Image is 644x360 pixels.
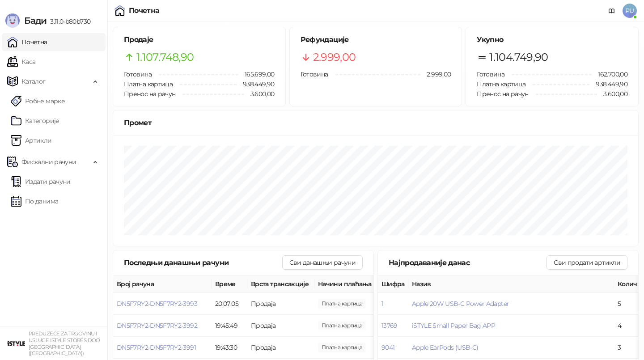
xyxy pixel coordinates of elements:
[381,322,398,330] button: 13769
[117,343,196,352] button: DN5F7RY2-DN5F7RY2-3991
[408,275,614,293] th: Назив
[301,70,328,78] span: Готовина
[314,275,404,293] th: Начини плаћања
[238,69,275,79] span: 165.699,00
[605,4,619,18] a: Документација
[477,90,528,98] span: Пренос на рачун
[117,322,197,330] button: DN5F7RY2-DN5F7RY2-3992
[247,337,314,359] td: Продаја
[318,343,366,352] span: 111.419,24
[318,299,366,309] span: 40.290,00
[212,315,247,337] td: 19:45:49
[113,275,212,293] th: Број рачуна
[212,293,247,315] td: 20:07:05
[318,321,366,330] span: 3.590,00
[592,69,627,79] span: 162.700,00
[29,330,100,356] small: PREDUZEĆE ZA TRGOVINU I USLUGE ISTYLE STORES DOO [GEOGRAPHIC_DATA] ([GEOGRAPHIC_DATA])
[237,79,275,89] span: 938.449,90
[301,34,451,45] h5: Рефундације
[129,7,160,14] div: Почетна
[247,315,314,337] td: Продаја
[47,17,90,25] span: 3.11.0-b80b730
[7,33,47,51] a: Почетна
[247,275,314,293] th: Врста трансакције
[136,49,194,66] span: 1.107.748,90
[7,53,35,71] a: Каса
[412,300,509,308] button: Apple 20W USB-C Power Adapter
[21,153,76,171] span: Фискални рачуни
[124,70,152,78] span: Готовина
[489,49,548,66] span: 1.104.749,90
[247,293,314,315] td: Продаја
[117,300,197,308] button: DN5F7RY2-DN5F7RY2-3993
[11,131,52,149] a: ArtikliАртикли
[381,343,394,352] button: 9041
[244,89,275,99] span: 3.600,00
[477,34,627,45] h5: Укупно
[124,34,275,45] h5: Продаје
[24,15,47,26] span: Бади
[282,255,363,270] button: Сви данашњи рачуни
[597,89,627,99] span: 3.600,00
[477,70,504,78] span: Готовина
[212,275,247,293] th: Време
[212,337,247,359] td: 19:43:30
[547,255,627,270] button: Сви продати артикли
[21,72,46,90] span: Каталог
[124,80,173,88] span: Платна картица
[124,257,282,268] div: Последњи данашњи рачуни
[412,343,479,352] button: Apple EarPods (USB-C)
[412,322,495,330] button: iSTYLE Small Paper Bag APP
[124,90,175,98] span: Пренос на рачун
[11,173,71,191] a: Издати рачуни
[477,80,525,88] span: Платна картица
[420,69,451,79] span: 2.999,00
[11,92,65,110] a: Робне марке
[7,335,25,352] img: 64x64-companyLogo-77b92cf4-9946-4f36-9751-bf7bb5fd2c7d.png
[589,79,627,89] span: 938.449,90
[381,300,383,308] button: 1
[313,49,356,66] span: 2.999,00
[5,13,20,28] img: Logo
[11,192,58,210] a: По данима
[389,257,547,268] div: Најпродаваније данас
[623,4,637,18] span: PU
[11,112,59,130] a: Категорије
[378,275,408,293] th: Шифра
[124,117,627,128] div: Промет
